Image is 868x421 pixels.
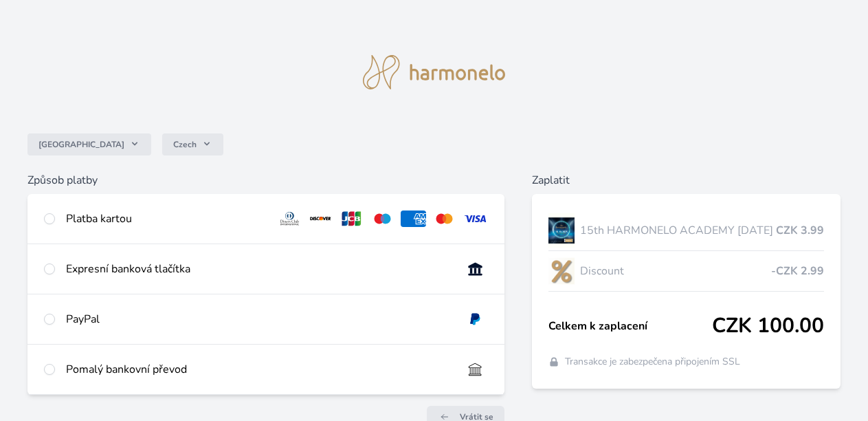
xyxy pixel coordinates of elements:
span: -CZK 2.99 [771,263,824,279]
img: paypal.svg [463,311,488,327]
span: Celkem k zaplacení [548,318,712,334]
span: Transakce je zabezpečena připojením SSL [565,355,740,369]
div: Pomalý bankovní převod [66,361,452,378]
span: Discount [580,263,771,279]
img: discover.svg [308,210,333,227]
img: mc.svg [432,210,457,227]
span: CZK 100.00 [712,314,824,338]
div: PayPal [66,311,452,327]
div: Expresní banková tlačítka [66,261,452,277]
img: logo.svg [363,55,506,89]
img: bankTransfer_IBAN.svg [463,361,488,378]
img: discount-lo.png [548,254,575,288]
span: 15th HARMONELO ACADEMY [DATE] [580,222,776,239]
div: Platba kartou [66,210,266,227]
button: [GEOGRAPHIC_DATA] [27,133,151,155]
img: onlineBanking_CZ.svg [463,261,488,277]
img: visa.svg [463,210,488,227]
img: jcb.svg [339,210,364,227]
img: maestro.svg [370,210,395,227]
span: CZK 3.99 [776,222,824,239]
img: amex.svg [401,210,426,227]
img: diners.svg [277,210,302,227]
h6: Zaplatit [532,172,841,188]
button: Czech [162,133,223,155]
span: [GEOGRAPHIC_DATA] [38,139,124,150]
img: AKADEMIE_2025_virtual_1080x1080_ticket-lo.jpg [548,213,575,248]
span: Czech [173,139,197,150]
h6: Způsob platby [27,172,504,188]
